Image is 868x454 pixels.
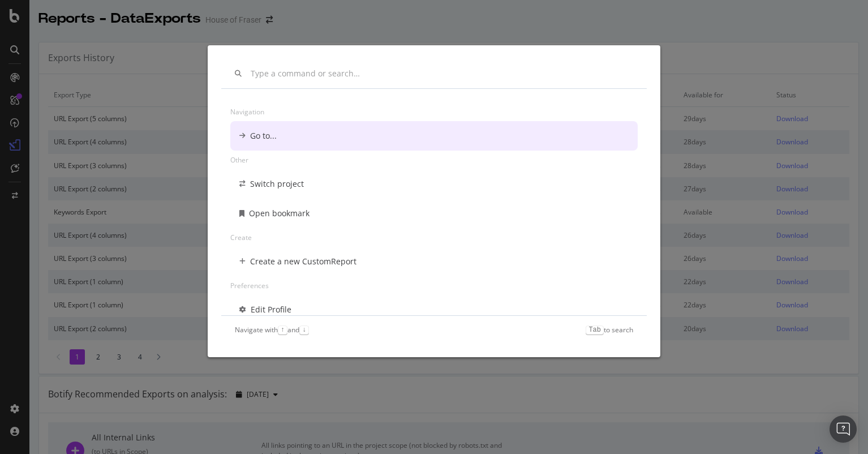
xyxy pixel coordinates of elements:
[230,228,638,247] div: Create
[250,178,304,190] div: Switch project
[299,325,309,335] kbd: ↓
[230,276,638,295] div: Preferences
[830,416,857,443] div: Open Intercom Messenger
[235,325,309,335] div: Navigate with and
[586,325,633,335] div: to search
[208,45,660,357] div: modal
[230,151,638,169] div: Other
[249,208,310,219] div: Open bookmark
[586,325,604,335] kbd: Tab
[230,102,638,121] div: Navigation
[278,325,287,335] kbd: ↑
[250,256,356,267] div: Create a new CustomReport
[251,69,633,79] input: Type a command or search…
[251,304,291,315] div: Edit Profile
[250,130,277,142] div: Go to...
